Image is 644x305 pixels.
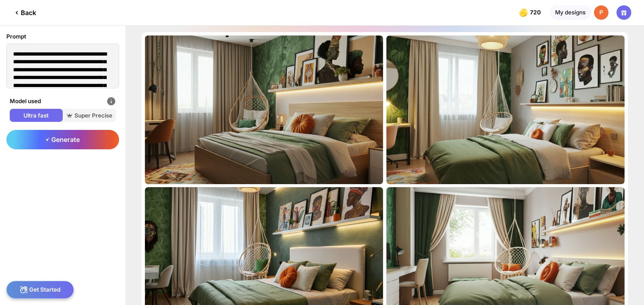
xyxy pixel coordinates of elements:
[6,281,74,299] div: Get Started
[63,111,116,120] span: Super Precise
[594,5,608,20] div: P
[10,111,63,120] span: Ultra fast
[13,9,36,17] div: Back
[46,136,80,144] span: Generate
[530,9,542,16] span: 720
[550,5,591,20] div: My designs
[10,96,116,106] div: Model used
[6,32,119,41] div: Prompt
